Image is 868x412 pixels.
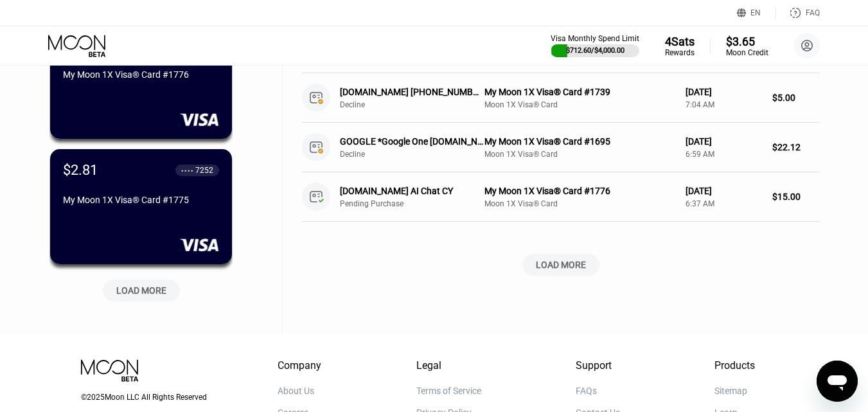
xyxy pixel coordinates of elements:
div: $3.65 [726,35,768,48]
div: LOAD MORE [93,274,190,301]
div: FAQs [576,386,597,396]
div: $712.60 / $4,000.00 [566,46,624,55]
div: 6:59 AM [686,150,762,159]
div: $3.65Moon Credit [726,35,768,57]
div: About Us [278,386,314,396]
div: My Moon 1X Visa® Card #1739 [484,87,675,97]
div: [DOMAIN_NAME] AI Chat CYPending PurchaseMy Moon 1X Visa® Card #1776Moon 1X Visa® Card[DATE]6:37 A... [302,172,820,222]
div: © 2025 Moon LLC All Rights Reserved [81,393,220,402]
div: Visa Monthly Spend Limit$712.60/$4,000.00 [551,34,639,57]
div: $2.81 [63,162,98,178]
div: Moon 1X Visa® Card [484,199,675,208]
div: LOAD MORE [116,285,166,296]
div: GOOGLE *Google One [DOMAIN_NAME][URL][GEOGRAPHIC_DATA] [340,136,484,147]
div: Products [714,359,755,372]
div: ● ● ● ● [181,168,193,172]
div: [DATE] [686,87,762,97]
div: Company [278,359,322,372]
div: Sitemap [714,386,747,396]
div: Decline [340,150,495,159]
div: Pending Purchase [340,199,495,208]
div: Moon 1X Visa® Card [484,150,675,159]
div: $22.12 [772,142,820,152]
div: $5.00 [772,93,820,103]
div: 4SatsRewards [665,35,695,57]
div: Legal [416,359,481,372]
div: 7252 [195,166,213,175]
div: Support [576,359,620,372]
div: Decline [340,100,495,109]
div: LOAD MORE [536,259,586,271]
div: 6:37 AM [686,199,762,208]
iframe: Button to launch messaging window, conversation in progress [817,361,858,402]
div: 4 Sats [665,35,695,48]
div: Rewards [665,48,695,57]
div: $2.81● ● ● ●7252My Moon 1X Visa® Card #1775 [50,149,232,264]
div: [DATE] [686,136,762,147]
div: [DOMAIN_NAME] AI Chat CY [340,186,484,196]
div: FAQ [776,6,820,19]
div: $15.00 [772,192,820,202]
div: My Moon 1X Visa® Card #1776 [484,186,675,196]
div: My Moon 1X Visa® Card #1775 [63,195,219,205]
div: Moon Credit [726,48,768,57]
div: [DATE] [686,186,762,196]
div: [DOMAIN_NAME] [PHONE_NUMBER] US [340,87,484,97]
div: Moon 1X Visa® Card [484,100,675,109]
div: GOOGLE *Google One [DOMAIN_NAME][URL][GEOGRAPHIC_DATA]DeclineMy Moon 1X Visa® Card #1695Moon 1X V... [302,123,820,172]
div: Visa Monthly Spend Limit [551,34,639,43]
div: EN [750,8,761,17]
div: LOAD MORE [302,254,820,276]
div: Terms of Service [416,386,481,396]
div: My Moon 1X Visa® Card #1776 [63,69,219,80]
div: 7:04 AM [686,100,762,109]
div: EN [737,6,776,19]
div: My Moon 1X Visa® Card #1695 [484,136,675,147]
div: [DOMAIN_NAME] [PHONE_NUMBER] USDeclineMy Moon 1X Visa® Card #1739Moon 1X Visa® Card[DATE]7:04 AM$... [302,73,820,123]
div: FAQ [806,8,820,17]
div: $5.00● ● ● ●2857My Moon 1X Visa® Card #1776 [50,24,232,139]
